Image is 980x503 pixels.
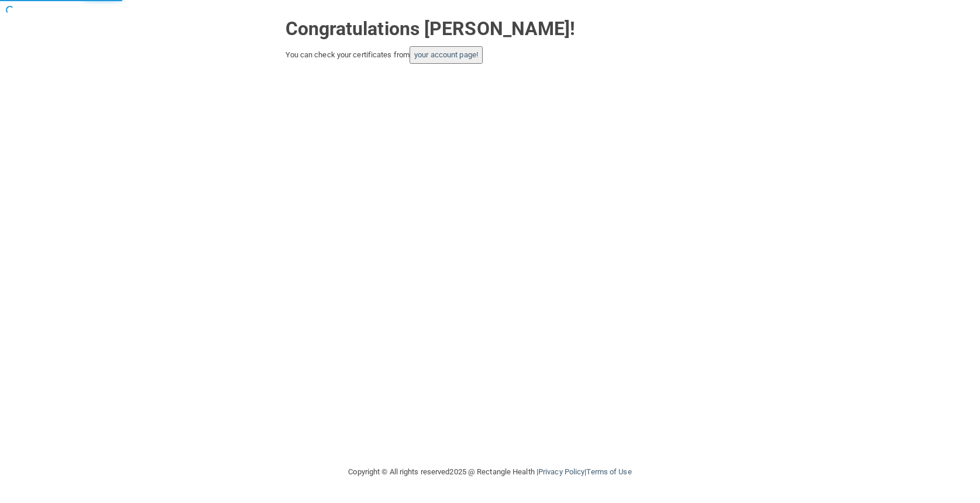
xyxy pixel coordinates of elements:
[414,50,478,59] a: your account page!
[538,467,584,476] a: Privacy Policy
[586,467,631,476] a: Terms of Use
[277,453,704,491] div: Copyright © All rights reserved 2025 @ Rectangle Health | |
[410,46,483,64] button: your account page!
[286,18,576,40] strong: Congratulations [PERSON_NAME]!
[286,46,695,64] div: You can check your certificates from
